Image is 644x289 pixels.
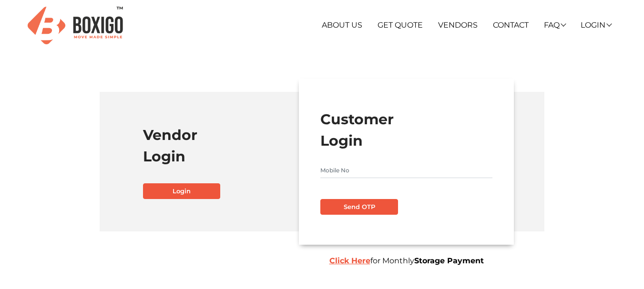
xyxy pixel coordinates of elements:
[143,124,315,167] h1: Vendor Login
[143,183,220,199] a: Login
[493,20,529,30] a: Contact
[320,199,398,215] button: Send OTP
[320,109,492,151] h1: Customer Login
[414,256,484,265] b: Storage Payment
[322,255,594,267] div: for Monthly
[329,256,370,265] a: Click Here
[28,7,123,44] img: Boxigo
[581,20,611,30] a: Login
[322,20,362,30] a: About Us
[438,20,478,30] a: Vendors
[378,20,423,30] a: Get Quote
[320,163,492,178] input: Mobile No
[544,20,565,30] a: FAQ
